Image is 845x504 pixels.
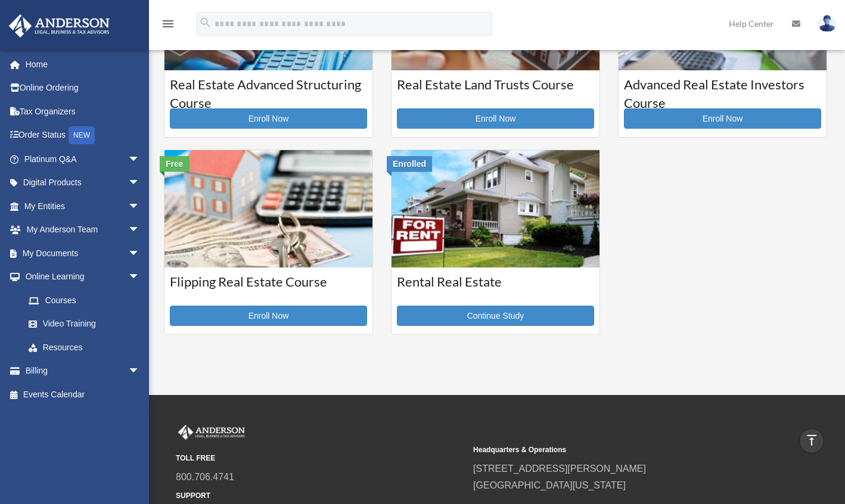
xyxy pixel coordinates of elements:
small: TOLL FREE [176,452,465,465]
div: Enrolled [387,156,432,172]
a: Video Training [17,312,158,336]
a: Tax Organizers [8,99,158,123]
small: SUPPORT [176,490,465,502]
a: Online Ordering [8,76,158,100]
a: Platinum Q&Aarrow_drop_down [8,147,158,171]
span: arrow_drop_down [128,241,152,266]
small: Headquarters & Operations [473,444,762,456]
a: Enroll Now [397,108,594,129]
div: Free [160,156,189,172]
a: Resources [17,335,158,359]
a: My Entitiesarrow_drop_down [8,194,158,218]
a: Events Calendar [8,382,158,406]
a: Enroll Now [624,108,821,129]
h3: Flipping Real Estate Course [170,273,367,303]
a: Enroll Now [170,306,367,326]
span: arrow_drop_down [128,194,152,219]
a: Billingarrow_drop_down [8,359,158,383]
img: Anderson Advisors Platinum Portal [176,425,247,440]
a: menu [161,21,175,31]
i: vertical_align_top [804,433,819,447]
h3: Rental Real Estate [397,273,594,303]
h3: Advanced Real Estate Investors Course [624,76,821,105]
a: My Documentsarrow_drop_down [8,241,158,265]
h3: Real Estate Advanced Structuring Course [170,76,367,105]
span: arrow_drop_down [128,147,152,172]
span: arrow_drop_down [128,171,152,195]
span: arrow_drop_down [128,359,152,384]
img: User Pic [818,15,836,32]
img: Anderson Advisors Platinum Portal [5,14,113,38]
a: Continue Study [397,306,594,326]
a: 800.706.4741 [176,472,234,482]
a: vertical_align_top [799,428,824,453]
a: Online Learningarrow_drop_down [8,265,158,289]
span: arrow_drop_down [128,265,152,290]
i: search [199,16,212,29]
a: [STREET_ADDRESS][PERSON_NAME] [473,463,646,474]
a: Order StatusNEW [8,123,158,148]
a: My Anderson Teamarrow_drop_down [8,218,158,242]
i: menu [161,17,175,31]
a: Enroll Now [170,108,367,129]
span: arrow_drop_down [128,218,152,242]
a: [GEOGRAPHIC_DATA][US_STATE] [473,480,626,490]
a: Digital Productsarrow_drop_down [8,171,158,195]
h3: Real Estate Land Trusts Course [397,76,594,105]
a: Home [8,52,158,76]
a: Courses [17,288,152,312]
div: NEW [69,126,95,144]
